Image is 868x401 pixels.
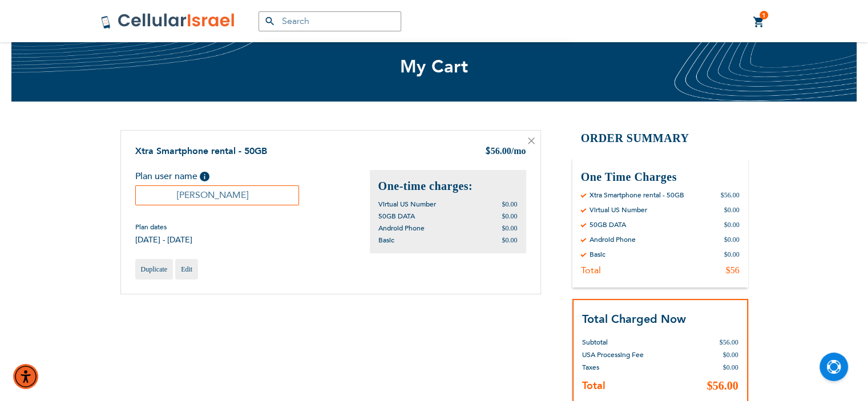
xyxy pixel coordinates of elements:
[502,200,518,208] span: $0.00
[378,224,425,233] span: Android Phone
[590,250,605,259] div: Basic
[581,265,601,276] div: Total
[724,250,740,259] div: $0.00
[485,145,526,159] div: 56.00
[135,234,192,245] span: [DATE] - [DATE]
[502,224,518,232] span: $0.00
[726,265,740,276] div: $56
[581,169,740,185] h3: One Time Charges
[378,236,394,245] span: Basic
[400,55,469,79] span: My Cart
[100,13,236,30] img: Cellular Israel
[753,15,765,29] a: 1
[378,200,436,209] span: Virtual US Number
[724,220,740,229] div: $0.00
[485,145,491,159] span: $
[135,222,192,232] span: Plan dates
[511,146,526,156] span: /mo
[135,170,197,183] span: Plan user name
[707,379,738,392] span: $56.00
[582,350,644,359] span: USA Processing Fee
[135,145,267,157] a: Xtra Smartphone rental - 50GB
[723,351,738,359] span: $0.00
[502,236,518,244] span: $0.00
[259,11,401,31] input: Search
[721,191,740,200] div: $56.00
[135,259,173,280] a: Duplicate
[723,363,738,371] span: $0.00
[141,265,168,273] span: Duplicate
[762,11,766,20] span: 1
[200,172,209,181] span: Help
[502,212,518,220] span: $0.00
[13,364,38,389] div: Accessibility Menu
[724,235,740,244] div: $0.00
[590,191,684,200] div: Xtra Smartphone rental - 50GB
[582,327,686,349] th: Subtotal
[590,220,626,229] div: 50GB DATA
[378,212,415,221] span: 50GB DATA
[720,338,738,346] span: $56.00
[572,130,748,147] h2: Order Summary
[181,265,192,273] span: Edit
[175,259,198,280] a: Edit
[378,179,518,194] h2: One-time charges:
[724,205,740,214] div: $0.00
[590,235,636,244] div: Android Phone
[590,205,647,214] div: Virtual US Number
[582,311,686,327] strong: Total Charged Now
[582,361,686,374] th: Taxes
[582,379,605,393] strong: Total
